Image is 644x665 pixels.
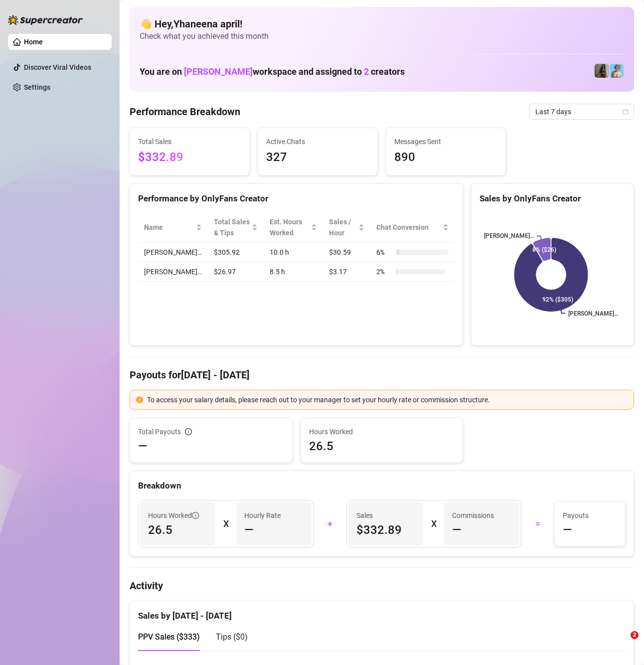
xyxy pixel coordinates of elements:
span: [PERSON_NAME] [184,66,253,77]
th: Total Sales & Tips [208,212,264,243]
text: [PERSON_NAME]… [484,233,534,240]
span: Last 7 days [535,104,628,119]
th: Chat Conversion [370,212,455,243]
span: — [244,522,254,538]
span: PPV Sales ( $333 ) [138,632,200,642]
span: Hours Worked [309,426,455,437]
h4: Activity [130,579,634,593]
iframe: Intercom live chat [610,631,634,655]
a: Home [24,38,43,46]
h4: Performance Breakdown [130,105,240,119]
span: 26.5 [148,522,207,538]
div: X [431,516,436,532]
td: 8.5 h [264,262,323,282]
span: $332.89 [356,522,416,538]
span: — [563,522,572,538]
article: Hourly Rate [244,510,281,521]
span: Sales / Hour [329,216,356,238]
th: Sales / Hour [323,212,370,243]
td: [PERSON_NAME]… [138,243,208,262]
img: logo-BBDzfeDw.svg [8,15,83,25]
article: Commissions [452,510,494,521]
span: Hours Worked [148,510,199,521]
span: 26.5 [309,438,455,454]
div: Sales by OnlyFans Creator [480,192,626,205]
div: Est. Hours Worked [270,216,309,238]
h1: You are on workspace and assigned to creators [140,66,405,77]
span: $332.89 [138,148,241,167]
span: Total Sales [138,136,241,147]
h4: 👋 Hey, Yhaneena april ! [140,17,624,31]
text: [PERSON_NAME]… [568,310,618,317]
a: Settings [24,83,50,91]
span: info-circle [192,512,199,519]
span: calendar [623,109,629,115]
span: 6 % [376,247,392,258]
div: Performance by OnlyFans Creator [138,192,455,205]
th: Name [138,212,208,243]
div: Sales by [DATE] - [DATE] [138,601,626,623]
span: — [138,438,148,454]
span: Tips ( $0 ) [216,632,248,642]
span: Sales [356,510,416,521]
td: $26.97 [208,262,264,282]
td: $305.92 [208,243,264,262]
img: Vanessa [610,64,624,78]
span: Check what you achieved this month [140,31,624,42]
span: 890 [394,148,497,167]
span: info-circle [185,428,192,435]
a: Discover Viral Videos [24,63,91,71]
td: [PERSON_NAME]… [138,262,208,282]
div: Breakdown [138,479,626,493]
div: To access your salary details, please reach out to your manager to set your hourly rate or commis... [147,394,628,405]
td: 10.0 h [264,243,323,262]
span: Total Payouts [138,426,181,437]
span: 2 % [376,266,392,277]
span: Total Sales & Tips [214,216,250,238]
span: Chat Conversion [376,222,441,233]
span: 2 [364,66,369,77]
span: Messages Sent [394,136,497,147]
span: Payouts [563,510,617,521]
span: Active Chats [266,136,369,147]
div: X [223,516,228,532]
td: $30.59 [323,243,370,262]
span: exclamation-circle [136,396,143,403]
span: Name [144,222,194,233]
span: 2 [631,631,639,639]
span: — [452,522,462,538]
span: 327 [266,148,369,167]
td: $3.17 [323,262,370,282]
div: = [527,516,548,532]
div: + [320,516,340,532]
h4: Payouts for [DATE] - [DATE] [130,368,634,382]
img: Brandy [595,64,609,78]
